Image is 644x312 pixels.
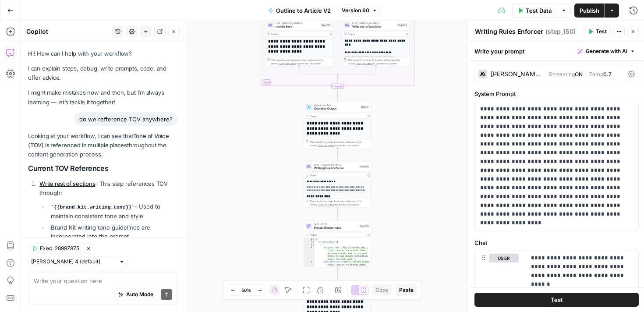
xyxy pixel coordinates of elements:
[39,180,95,187] a: Write rest of sections
[337,208,338,220] g: Edge from step_150 to step_151
[241,287,251,294] span: 50%
[551,295,563,304] span: Test
[312,241,315,243] span: Toggle code folding, rows 2 through 115
[399,286,414,294] span: Paste
[603,71,612,78] span: 0.7
[359,165,369,169] div: Step 150
[360,105,369,109] div: Step 17
[489,254,519,262] button: user
[474,89,639,98] label: System Prompt
[337,148,338,161] g: Edge from step_17 to step_150
[310,233,365,237] div: Output
[574,46,639,57] button: Generate with AI
[348,58,408,65] div: This output is too large & has been abbreviated for review. to view the full content.
[475,27,543,36] textarea: Writing Rules Enforcer
[596,28,607,35] span: Test
[580,6,599,15] span: Publish
[356,62,372,65] span: Copy the output
[314,103,359,107] span: Write Liquid Text
[28,131,178,159] p: Looking at your workflow, I can see that throughout the content generation process:
[549,71,575,78] span: Streaming
[304,241,315,243] div: 2
[28,164,178,173] h2: Current TOV References
[375,286,389,294] span: Copy
[263,4,336,18] button: Outline to Article V2
[312,238,315,241] span: Toggle code folding, rows 1 through 116
[491,71,541,77] div: [PERSON_NAME] 4
[310,140,370,147] div: This output is too large & has been abbreviated for review. to view the full content.
[337,66,375,76] g: Edge from step_149 to step_6-conditional-end
[314,222,358,226] span: LLM · GPT-5
[469,42,644,60] div: Write your prompt
[348,32,403,36] div: Output
[545,69,549,78] span: |
[337,267,338,280] g: Edge from step_151 to step_152
[583,69,589,78] span: |
[397,23,407,27] div: Step 149
[314,166,357,170] span: Writing Rules Enforcer
[28,88,178,106] p: I might make mistakes now and then, but I’m always learning — let’s tackle it together!
[474,238,639,247] label: Chat
[526,6,552,15] span: Test Data
[304,261,315,275] div: 5
[28,64,178,82] p: I can explain steps, debug, write prompts, code, and offer advice.
[338,5,381,16] button: Version 60
[304,221,372,267] div: LLM · GPT-5Extract Broken rulesStep 151Output{ "article_edits":[ { "original_text":"You'll see th...
[352,21,395,25] span: LLM · [PERSON_NAME] 4
[304,244,315,246] div: 3
[304,246,315,260] div: 4
[314,225,358,230] span: Extract Broken rules
[574,4,605,18] button: Publish
[39,179,178,198] p: - This step references TOV through:
[126,291,153,298] span: Auto Mode
[276,6,331,15] span: Outline to Article V2
[372,284,392,296] button: Copy
[304,84,372,89] div: Complete
[31,257,115,266] input: Claude Sonnet 4 (default)
[352,25,395,29] span: Write rest of sections
[314,106,359,111] span: Combine Output
[474,293,639,307] button: Test
[51,205,134,210] code: {{brand_kit.writing_tone}}
[589,71,603,78] span: Temp
[545,27,576,36] span: ( step_150 )
[26,27,110,36] div: Copilot
[575,71,583,78] span: ON
[337,89,338,101] g: Edge from step_5-iteration-end to step_17
[276,21,318,25] span: LLM · [PERSON_NAME] 4
[310,114,365,118] div: Output
[512,4,557,18] button: Test Data
[280,62,296,65] span: Copy the output
[318,203,334,206] span: Copy the output
[271,32,326,36] div: Output
[310,174,365,177] div: Output
[49,223,178,241] li: Brand Kit writing tone guidelines are incorporated into the prompt
[321,23,331,27] div: Step 148
[342,7,369,14] span: Version 60
[271,58,331,65] div: This output is too large & has been abbreviated for review. to view the full content.
[74,112,178,126] div: do we refference TOV anywhere?
[396,284,417,296] button: Paste
[114,289,157,300] button: Auto Mode
[331,84,343,89] div: Complete
[312,244,315,246] span: Toggle code folding, rows 3 through 6
[28,132,169,149] strong: Tone of Voice (TOV) is referenced in multiple places
[586,47,627,55] span: Generate with AI
[276,25,318,29] span: rewrite intro
[49,202,178,220] li: - Used to maintain consistent tone and style
[304,238,315,241] div: 1
[40,245,79,252] span: Exec. 28997875
[359,224,369,228] div: Step 151
[318,144,334,147] span: Copy the output
[28,243,83,254] button: Exec. 28997875
[584,26,611,37] button: Test
[299,66,337,76] g: Edge from step_148 to step_6-conditional-end
[28,49,178,58] p: Hi! How can I help with your workflow?
[310,199,370,206] div: This output is too large & has been abbreviated for review. to view the full content.
[314,163,357,167] span: LLM · [PERSON_NAME] 4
